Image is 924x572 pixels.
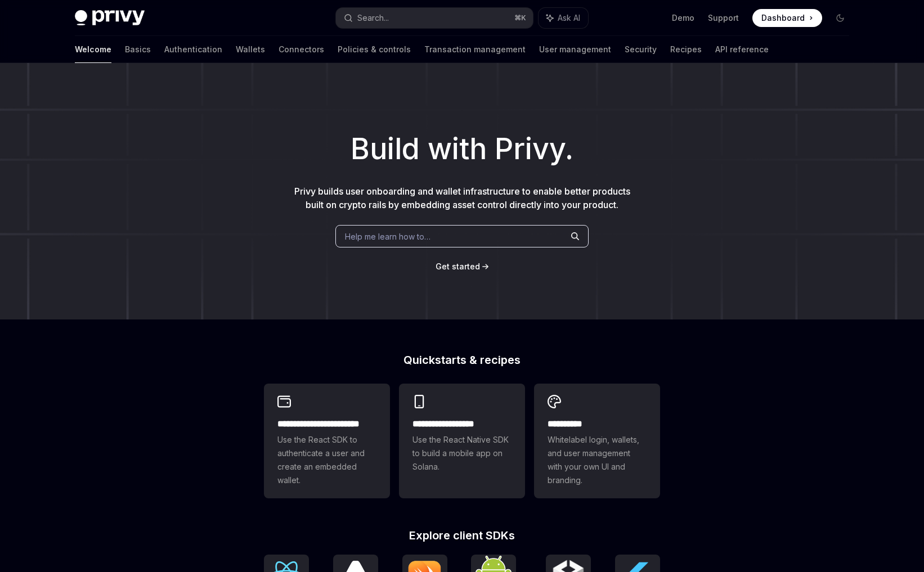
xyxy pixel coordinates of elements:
[539,8,588,28] button: Ask AI
[75,36,111,63] a: Welcome
[412,433,512,474] span: Use the React Native SDK to build a mobile app on Solana.
[357,11,389,25] div: Search...
[236,36,265,63] a: Wallets
[338,36,411,63] a: Policies & controls
[539,36,611,63] a: User management
[264,354,660,366] h2: Quickstarts & recipes
[558,12,580,24] span: Ask AI
[264,530,660,541] h2: Explore client SDKs
[279,36,324,63] a: Connectors
[672,12,694,24] a: Demo
[294,186,630,210] span: Privy builds user onboarding and wallet infrastructure to enable better products built on crypto ...
[831,9,849,27] button: Toggle dark mode
[125,36,151,63] a: Basics
[436,262,480,271] span: Get started
[715,36,769,63] a: API reference
[534,384,660,498] a: **** *****Whitelabel login, wallets, and user management with your own UI and branding.
[625,36,657,63] a: Security
[345,231,430,242] span: Help me learn how to…
[752,9,822,27] a: Dashboard
[761,12,805,24] span: Dashboard
[670,36,702,63] a: Recipes
[548,433,647,487] span: Whitelabel login, wallets, and user management with your own UI and branding.
[424,36,526,63] a: Transaction management
[277,433,376,487] span: Use the React SDK to authenticate a user and create an embedded wallet.
[75,10,145,26] img: dark logo
[514,13,526,22] span: ⌘ K
[336,8,533,28] button: Search...⌘K
[436,261,480,272] a: Get started
[399,384,525,498] a: **** **** **** ***Use the React Native SDK to build a mobile app on Solana.
[708,12,739,24] a: Support
[18,127,906,171] h1: Build with Privy.
[164,36,222,63] a: Authentication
